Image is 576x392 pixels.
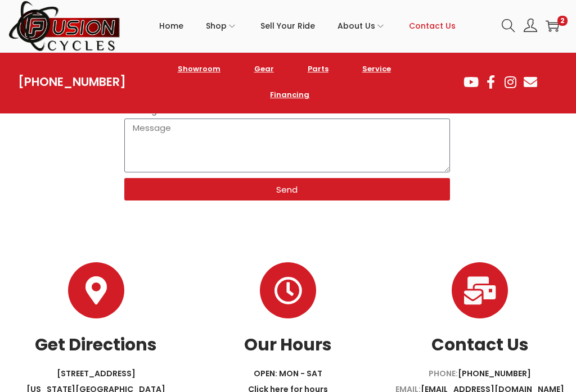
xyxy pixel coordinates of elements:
[337,1,386,51] a: About Us
[409,1,456,51] a: Contact Us
[144,56,430,108] nav: Menu
[458,368,531,379] a: [PHONE_NUMBER]
[159,12,183,40] span: Home
[35,332,157,357] a: Get Directions
[166,56,232,82] a: Showroom
[260,262,316,318] a: Our Hours
[124,178,449,200] button: Send
[206,1,238,51] a: Shop
[296,56,340,82] a: Parts
[337,12,375,40] span: About Us
[351,56,402,82] a: Service
[244,332,332,357] a: Our Hours
[259,82,321,108] a: Financing
[260,1,315,51] a: Sell Your Ride
[546,19,559,33] a: 2
[68,262,124,318] a: Get Directions
[260,12,315,40] span: Sell Your Ride
[18,74,126,90] a: [PHONE_NUMBER]
[409,12,456,40] span: Contact Us
[243,56,285,82] a: Gear
[121,1,493,51] nav: Primary navigation
[452,262,508,318] a: Contact Us
[431,332,529,357] a: Contact Us
[159,1,183,51] a: Home
[276,185,298,194] span: Send
[206,12,227,40] span: Shop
